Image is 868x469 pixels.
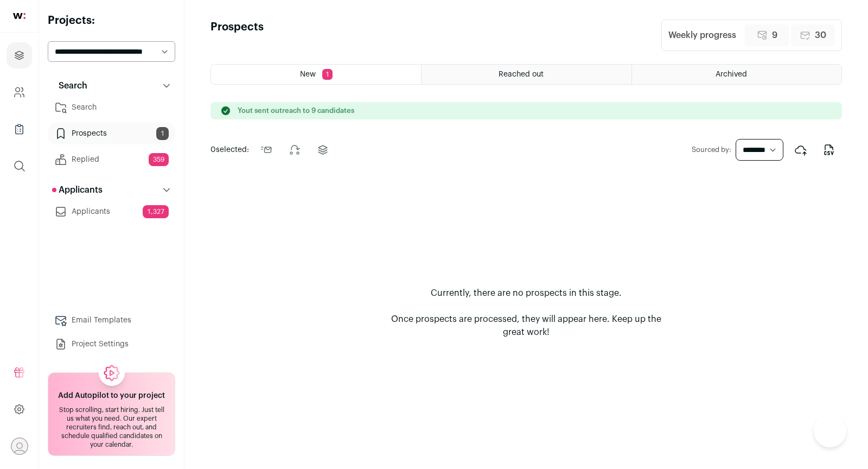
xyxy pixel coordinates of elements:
span: 30 [815,29,826,42]
h2: Add Autopilot to your project [58,390,165,401]
p: Currently, there are no prospects in this stage. [431,287,622,300]
div: Stop scrolling, start hiring. Just tell us what you need. Our expert recruiters find, reach out, ... [55,405,168,449]
p: Yout sent outreach to 9 candidates [238,106,354,115]
label: Sourced by: [692,145,731,154]
span: New [300,71,316,78]
span: 0 [210,146,216,154]
a: Company and ATS Settings [7,79,32,105]
span: 9 [772,29,777,42]
a: Search [48,97,175,118]
a: Projects [7,42,32,68]
span: Archived [716,71,747,78]
button: Applicants [48,179,175,201]
a: Company Lists [7,116,32,142]
span: 1 [156,127,169,140]
a: Reached out [422,65,631,84]
a: Prospects1 [48,123,175,144]
button: Export to CSV [816,137,842,163]
div: Weekly progress [668,29,736,42]
button: Search [48,75,175,97]
h1: Prospects [210,20,264,51]
iframe: Help Scout Beacon - Open [814,415,846,447]
span: 1 [322,69,333,80]
span: 359 [149,153,169,166]
a: Add Autopilot to your project Stop scrolling, start hiring. Just tell us what you need. Our exper... [48,372,175,456]
p: Search [52,79,87,92]
span: selected: [210,144,249,155]
a: Archived [632,65,841,84]
h2: Projects: [48,13,175,28]
span: 1,327 [143,205,169,218]
a: Email Templates [48,309,175,331]
a: Applicants1,327 [48,201,175,223]
img: wellfound-shorthand-0d5821cbd27db2630d0214b213865d53afaa358527fdda9d0ea32b1df1b89c2c.svg [13,13,25,19]
button: Open dropdown [11,438,28,455]
a: Project Settings [48,333,175,355]
a: Replied359 [48,149,175,170]
p: Once prospects are processed, they will appear here. Keep up the great work! [391,313,662,339]
p: Applicants [52,183,103,197]
span: Reached out [499,71,544,78]
button: Export to ATS [788,137,814,163]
